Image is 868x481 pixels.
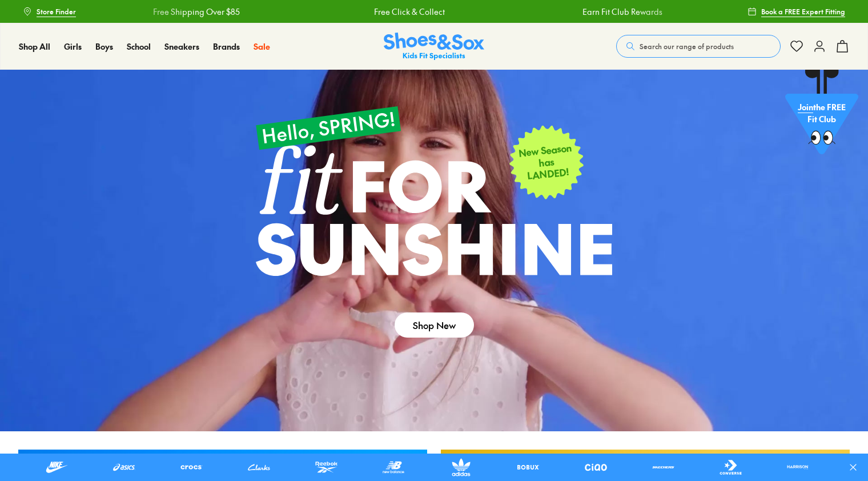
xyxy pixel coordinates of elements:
span: Book a FREE Expert Fitting [761,6,845,17]
span: Girls [64,41,82,52]
span: Join [798,101,813,113]
span: Brands [213,41,240,52]
a: Sneakers [164,41,199,53]
span: Shop All [19,41,50,52]
a: Book a FREE Expert Fitting [748,1,845,22]
a: Earn Fit Club Rewards [582,6,662,18]
a: Store Finder [23,1,76,22]
span: Search our range of products [640,41,734,51]
a: Sale [254,41,270,53]
span: Store Finder [37,6,76,17]
a: Shoes & Sox [384,33,484,61]
a: Brands [213,41,240,53]
span: Boys [95,41,113,52]
a: Free Shipping Over $85 [152,6,239,18]
img: SNS_Logo_Responsive.svg [384,33,484,61]
span: School [127,41,151,52]
a: Shop All [19,41,50,53]
a: Jointhe FREE Fit Club [785,69,858,161]
a: School [127,41,151,53]
button: Search our range of products [616,35,781,58]
a: Shop New [395,312,474,338]
span: Sale [254,41,270,52]
span: Sneakers [164,41,199,52]
a: Boys [95,41,113,53]
a: Girls [64,41,82,53]
a: Free Click & Collect [374,6,445,18]
p: the FREE Fit Club [785,92,858,134]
